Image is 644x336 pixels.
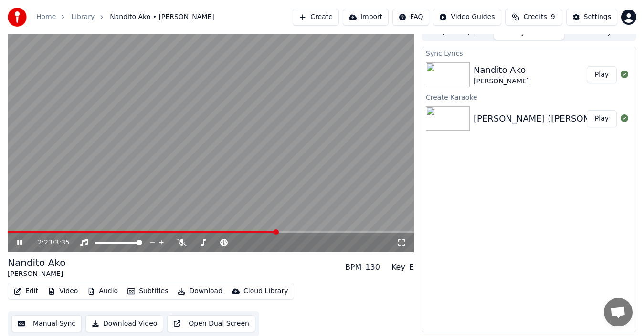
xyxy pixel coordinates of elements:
[8,269,65,279] div: [PERSON_NAME]
[587,66,617,83] button: Play
[474,63,529,77] div: Nandito Ako
[343,9,389,26] button: Import
[37,238,60,247] div: /
[36,12,56,22] a: Home
[85,315,163,332] button: Download Video
[584,12,611,22] div: Settings
[604,298,633,326] a: Open chat
[36,12,214,22] nav: breadcrumb
[345,262,361,273] div: BPM
[8,8,27,27] img: youka
[110,12,214,22] span: Nandito Ako • [PERSON_NAME]
[474,77,529,86] div: [PERSON_NAME]
[409,262,414,273] div: E
[11,315,82,332] button: Manual Sync
[124,285,172,298] button: Subtitles
[293,9,339,26] button: Create
[391,262,405,273] div: Key
[365,262,380,273] div: 130
[392,9,429,26] button: FAQ
[422,47,636,59] div: Sync Lyrics
[551,12,555,22] span: 9
[523,12,547,22] span: Credits
[37,238,52,247] span: 2:23
[505,9,562,26] button: Credits9
[8,256,65,269] div: Nandito Ako
[167,315,255,332] button: Open Dual Screen
[55,238,70,247] span: 3:35
[84,285,122,298] button: Audio
[10,285,42,298] button: Edit
[71,12,95,22] a: Library
[422,91,636,102] div: Create Karaoke
[587,110,617,127] button: Play
[44,285,82,298] button: Video
[433,9,501,26] button: Video Guides
[243,286,288,296] div: Cloud Library
[174,285,226,298] button: Download
[566,9,617,26] button: Settings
